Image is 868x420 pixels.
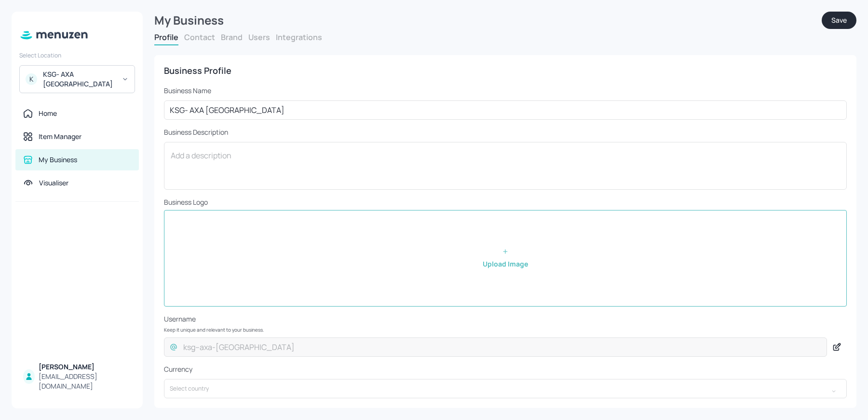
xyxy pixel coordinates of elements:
[221,32,243,42] button: Brand
[154,12,822,29] div: My Business
[43,70,116,89] div: KSG- AXA [GEOGRAPHIC_DATA]
[164,127,847,137] p: Business Description
[822,12,856,29] button: Save
[39,155,77,165] div: My Business
[39,178,68,188] div: Visualiser
[39,362,131,372] div: [PERSON_NAME]
[276,32,322,42] button: Integrations
[164,197,847,207] p: Business Logo
[164,314,847,324] p: Username
[19,51,135,59] div: Select Location
[164,327,847,333] p: Keep it unique and relevant to your business.
[164,100,847,120] input: Business Name
[164,65,847,76] div: Business Profile
[26,73,37,85] div: K
[164,379,828,398] input: Select country
[154,32,178,42] button: Profile
[39,132,81,141] div: Item Manager
[39,109,57,118] div: Home
[164,364,847,374] p: Currency
[248,32,270,42] button: Users
[824,382,843,401] button: Open
[39,372,131,391] div: [EMAIL_ADDRESS][DOMAIN_NAME]
[164,86,847,96] p: Business Name
[184,32,215,42] button: Contact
